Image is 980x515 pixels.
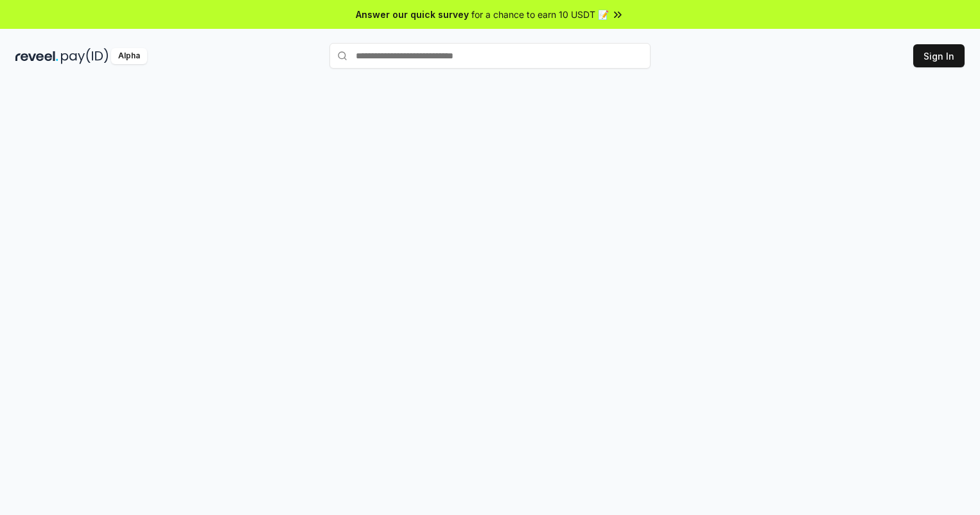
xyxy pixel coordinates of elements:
img: reveel_dark [15,48,58,64]
span: for a chance to earn 10 USDT 📝 [471,8,609,21]
span: Answer our quick survey [356,8,469,21]
div: Alpha [111,48,147,64]
img: pay_id [61,48,109,64]
button: Sign In [913,44,965,67]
